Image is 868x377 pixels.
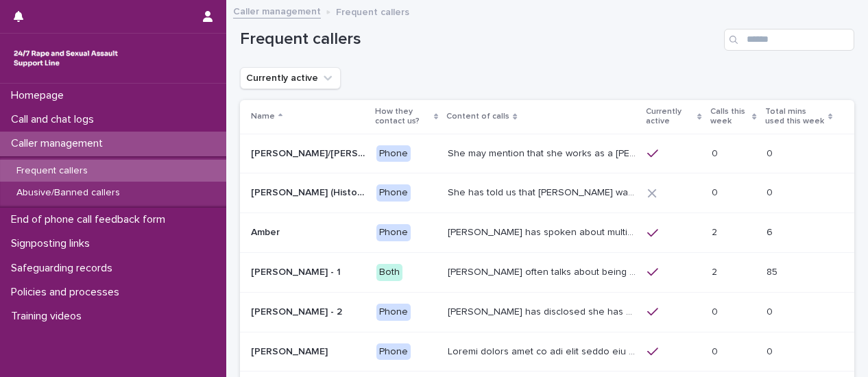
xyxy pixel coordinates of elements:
[448,343,639,358] p: Andrew shared that he has been raped and beaten by a group of men in or near his home twice withi...
[376,224,411,241] div: Phone
[767,304,775,318] p: 0
[712,343,721,358] p: 0
[251,145,368,160] p: Abbie/Emily (Anon/'I don't know'/'I can't remember')
[5,137,114,150] p: Caller management
[767,264,780,278] p: 85
[448,264,639,278] p: Amy often talks about being raped a night before or 2 weeks ago or a month ago. She also makes re...
[5,310,93,323] p: Training videos
[448,145,639,160] p: She may mention that she works as a Nanny, looking after two children. Abbie / Emily has let us k...
[712,264,720,278] p: 2
[376,145,411,162] div: Phone
[240,332,854,372] tr: [PERSON_NAME][PERSON_NAME] PhoneLoremi dolors amet co adi elit seddo eiu tempor in u labor et dol...
[5,165,99,177] p: Frequent callers
[336,3,409,19] p: Frequent callers
[240,292,854,332] tr: [PERSON_NAME] - 2[PERSON_NAME] - 2 Phone[PERSON_NAME] has disclosed she has survived two rapes, o...
[376,184,411,202] div: Phone
[5,286,130,299] p: Policies and processes
[712,184,721,199] p: 0
[712,145,721,160] p: 0
[376,343,411,361] div: Phone
[5,89,75,102] p: Homepage
[767,343,775,358] p: 0
[646,104,694,130] p: Currently active
[767,224,775,239] p: 6
[5,237,101,250] p: Signposting links
[251,224,282,239] p: Amber
[251,304,345,318] p: [PERSON_NAME] - 2
[767,145,775,160] p: 0
[240,134,854,173] tr: [PERSON_NAME]/[PERSON_NAME] (Anon/'I don't know'/'I can't remember')[PERSON_NAME]/[PERSON_NAME] (...
[448,304,639,318] p: Amy has disclosed she has survived two rapes, one in the UK and the other in Australia in 2013. S...
[376,304,411,321] div: Phone
[240,173,854,213] tr: [PERSON_NAME] (Historic Plan)[PERSON_NAME] (Historic Plan) PhoneShe has told us that [PERSON_NAME...
[710,104,749,130] p: Calls this week
[448,224,639,239] p: Amber has spoken about multiple experiences of sexual abuse. Amber told us she is now 18 (as of 0...
[5,262,123,275] p: Safeguarding records
[376,264,402,281] div: Both
[251,109,275,124] p: Name
[5,113,105,126] p: Call and chat logs
[240,213,854,253] tr: AmberAmber Phone[PERSON_NAME] has spoken about multiple experiences of [MEDICAL_DATA]. [PERSON_NA...
[240,67,341,89] button: Currently active
[233,3,321,19] a: Caller management
[375,104,431,130] p: How they contact us?
[448,184,639,199] p: She has told us that Prince Andrew was involved with her abuse. Men from Hollywood (or 'Hollywood...
[712,304,721,318] p: 0
[251,264,343,278] p: [PERSON_NAME] - 1
[240,252,854,292] tr: [PERSON_NAME] - 1[PERSON_NAME] - 1 Both[PERSON_NAME] often talks about being raped a night before...
[11,45,121,72] img: rhQMoQhaT3yELyF149Cw
[5,187,131,199] p: Abusive/Banned callers
[712,224,720,239] p: 2
[5,213,176,226] p: End of phone call feedback form
[251,184,368,199] p: [PERSON_NAME] (Historic Plan)
[765,104,825,130] p: Total mins used this week
[724,29,854,51] input: Search
[251,343,330,358] p: [PERSON_NAME]
[767,184,775,199] p: 0
[240,29,719,49] h1: Frequent callers
[446,109,509,124] p: Content of calls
